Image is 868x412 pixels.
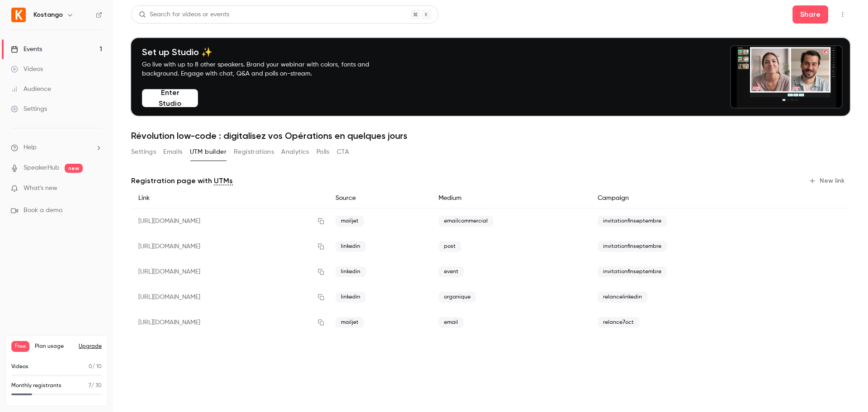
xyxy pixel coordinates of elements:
div: [URL][DOMAIN_NAME] [131,208,328,234]
a: SpeakerHub [24,163,59,173]
span: What's new [24,184,57,193]
button: Polls [316,145,330,159]
button: Settings [131,145,156,159]
div: Audience [11,85,51,94]
div: Source [328,188,431,208]
p: Videos [11,363,28,371]
span: 0 [89,364,92,369]
p: Monthly registrants [11,382,61,390]
div: Link [131,188,328,208]
button: Enter Studio [142,89,198,107]
span: linkedin [335,266,366,277]
span: post [439,241,461,252]
h1: Révolution low-code : digitalisez vos Opérations en quelques jours [131,130,850,141]
p: / 30 [89,382,102,390]
div: Campaign [590,188,783,208]
a: UTMs [214,175,233,186]
span: emailcommercial [439,216,493,227]
button: UTM builder [190,145,226,159]
span: Plan usage [35,343,73,350]
button: CTA [337,145,349,159]
p: Go live with up to 8 other speakers. Brand your webinar with colors, fonts and background. Engage... [142,60,391,78]
span: mailjet [335,216,364,227]
h6: Kostango [33,10,63,19]
span: invitationfinseptembre [598,216,667,227]
h4: Set up Studio ✨ [142,47,391,57]
div: [URL][DOMAIN_NAME] [131,259,328,284]
li: help-dropdown-opener [11,143,102,152]
span: Free [11,341,29,352]
span: mailjet [335,317,364,328]
div: Search for videos or events [139,10,229,19]
button: Analytics [281,145,309,159]
div: Events [11,45,42,54]
span: event [439,266,464,277]
div: Medium [431,188,591,208]
span: 7 [89,383,91,388]
button: Registrations [234,145,274,159]
img: Kostango [11,8,26,22]
button: Upgrade [79,343,102,350]
span: new [65,164,83,173]
span: Book a demo [24,206,62,215]
div: [URL][DOMAIN_NAME] [131,284,328,310]
span: organique [439,292,476,303]
span: invitationfinseptembre [598,266,667,277]
button: Emails [163,145,182,159]
p: Registration page with [131,175,233,186]
button: New link [805,174,850,188]
div: [URL][DOMAIN_NAME] [131,310,328,335]
p: / 10 [89,363,102,371]
span: relancelinkedin [598,292,647,303]
button: Share [793,5,828,24]
div: Settings [11,104,47,114]
span: Help [24,143,37,152]
div: Videos [11,65,43,74]
div: [URL][DOMAIN_NAME] [131,234,328,259]
span: email [439,317,463,328]
span: linkedin [335,292,366,303]
span: invitationfinseptembre [598,241,667,252]
span: linkedin [335,241,366,252]
span: relance7oct [598,317,639,328]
